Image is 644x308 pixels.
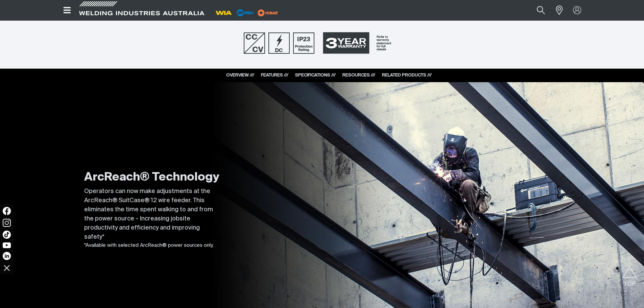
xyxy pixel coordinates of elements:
a: 3 Year Warranty [318,29,400,57]
img: hide socials [1,262,13,274]
img: IP23 Protection Rating [293,32,314,54]
a: SPECIFICATIONS /// [295,73,336,77]
img: DC [268,32,290,54]
img: TikTok [3,231,11,239]
strong: ArcReach® Technology [84,172,219,183]
img: Facebook [3,207,11,215]
img: CC/CV [244,32,265,54]
img: Instagram [3,219,11,227]
p: Operators can now make adjustments at the ArcReach® SuitCase® 12 wire feeder. This eliminates the... [84,187,219,242]
img: LinkedIn [3,252,11,260]
a: RELATED PRODUCTS /// [382,73,432,77]
a: miller [256,10,280,15]
a: RESOURCES /// [342,73,375,77]
img: miller [256,8,280,18]
button: Scroll to top [622,266,637,281]
p: *Available with selected ArcReach® power sources only. [84,242,219,250]
a: FEATURES /// [261,73,288,77]
button: Search products [529,3,552,18]
img: YouTube [3,242,11,248]
a: OVERVIEW /// [226,73,254,77]
input: Product name or item number... [521,3,552,18]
